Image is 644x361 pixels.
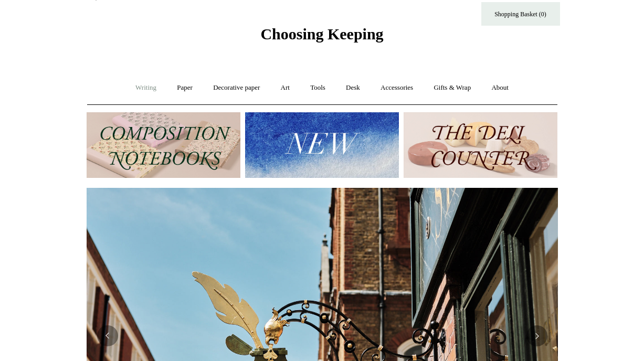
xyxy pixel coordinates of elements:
a: Desk [336,74,369,102]
a: Choosing Keeping [260,34,383,41]
img: The Deli Counter [404,112,557,178]
a: Tools [301,74,335,102]
a: Art [271,74,299,102]
span: Choosing Keeping [260,25,383,43]
a: Accessories [371,74,423,102]
button: Next [526,325,547,346]
a: About [482,74,518,102]
button: Previous [97,325,118,346]
a: Paper [167,74,202,102]
a: Decorative paper [204,74,269,102]
a: Shopping Basket (0) [481,2,560,26]
a: Gifts & Wrap [424,74,480,102]
a: Writing [126,74,166,102]
img: 202302 Composition ledgers.jpg__PID:69722ee6-fa44-49dd-a067-31375e5d54ec [87,112,240,178]
img: New.jpg__PID:f73bdf93-380a-4a35-bcfe-7823039498e1 [245,112,399,178]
